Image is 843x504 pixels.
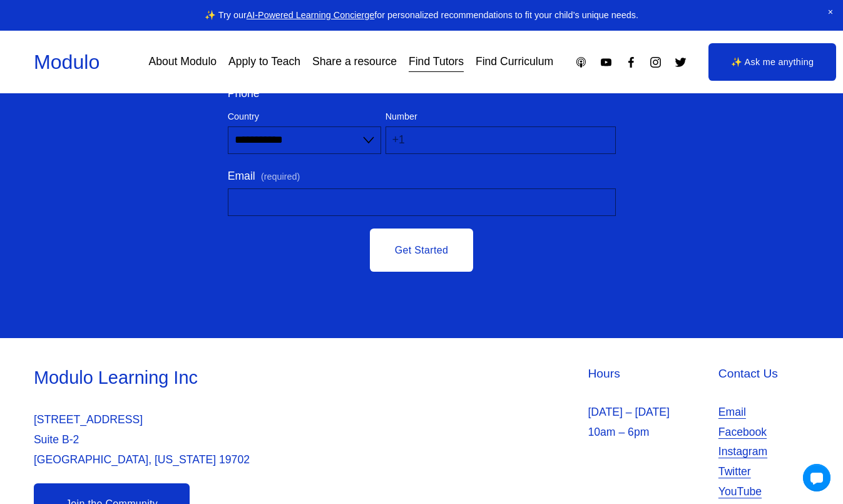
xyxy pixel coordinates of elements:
h4: Contact Us [718,366,809,383]
a: Facebook [718,423,767,443]
a: Facebook [625,56,638,69]
p: [STREET_ADDRESS] Suite B-2 [GEOGRAPHIC_DATA], [US_STATE] 19702 [34,410,418,470]
a: Apple Podcasts [575,56,588,69]
h3: Modulo Learning Inc [34,366,418,390]
button: Get Started [370,229,473,272]
a: Modulo [34,51,100,73]
a: YouTube [600,56,613,69]
h4: Hours [588,366,711,383]
a: Find Curriculum [476,51,553,73]
a: Instagram [718,442,767,462]
div: Number [386,109,616,126]
a: Apply to Teach [228,51,300,73]
span: (required) [261,169,300,185]
a: ✨ Ask me anything [708,43,836,81]
span: Phone [228,84,260,104]
a: Share a resource [312,51,397,73]
a: Email [718,403,746,423]
a: Twitter [718,462,751,482]
p: [DATE] – [DATE] 10am – 6pm [588,403,711,442]
a: About Modulo [148,51,217,73]
a: Find Tutors [409,51,464,73]
a: Instagram [649,56,662,69]
a: Twitter [674,56,687,69]
span: Email [228,167,255,187]
a: AI-Powered Learning Concierge [247,10,375,20]
a: YouTube [718,482,762,502]
div: Country [228,109,381,126]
